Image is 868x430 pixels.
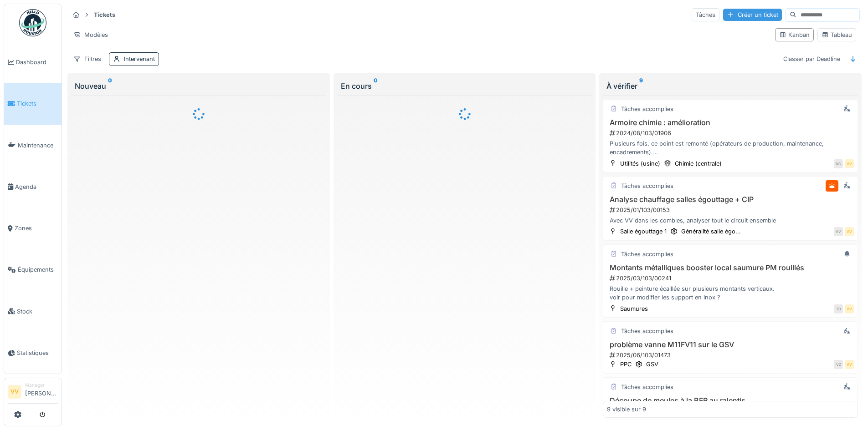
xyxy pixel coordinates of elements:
div: Avec VV dans les combles, analyser tout le circuit ensemble [607,216,854,225]
div: VV [845,227,854,236]
div: Généralité salle égo... [681,227,741,236]
a: Tickets [4,83,62,124]
div: Manager [25,382,58,389]
div: TD [834,304,843,314]
div: Tâches accomplies [621,327,673,335]
h3: Découpe de meules à la BFR au ralentis [607,396,854,405]
span: Statistiques [17,349,58,357]
a: Statistiques [4,332,62,374]
div: 2025/03/103/00241 [609,274,854,283]
div: Chimie (centrale) [675,159,722,168]
div: VV [845,360,854,369]
div: Utilités (usine) [620,159,660,168]
a: Stock [4,291,62,332]
div: Tâches accomplies [621,105,673,113]
div: VZ [834,360,843,369]
div: 9 visible sur 9 [607,405,646,414]
div: À vérifier [606,81,854,91]
div: PPC [620,360,632,369]
h3: Armoire chimie : amélioration [607,118,854,127]
div: Tâches accomplies [621,250,673,258]
div: Tâches accomplies [621,182,673,190]
h3: problème vanne M11FV11 sur le GSV [607,340,854,349]
div: 2025/06/103/01473 [609,351,854,359]
span: Maintenance [18,141,58,150]
a: VV Manager[PERSON_NAME] [8,382,58,404]
div: Saumures [620,304,648,313]
sup: 9 [639,81,643,91]
a: Dashboard [4,41,62,83]
a: Équipements [4,249,62,290]
div: Tableau [822,30,852,39]
h3: Montants métalliques booster local saumure PM rouillés [607,263,854,272]
a: Maintenance [4,125,62,166]
div: Kanban [779,30,810,39]
span: Agenda [15,182,58,191]
div: 2025/01/103/00153 [609,206,854,214]
div: En cours [341,81,589,91]
div: 2024/08/103/01906 [609,129,854,137]
sup: 0 [374,81,378,91]
a: Zones [4,207,62,249]
div: Modèles [69,28,112,41]
div: VV [845,304,854,314]
div: Tâches accomplies [621,383,673,391]
div: Intervenant [124,55,155,63]
img: Badge_color-CXgf-gQk.svg [19,9,46,36]
div: Rouille + peinture écaillée sur plusieurs montants verticaux. voir pour modifier les support en i... [607,284,854,302]
span: Tickets [17,99,58,108]
div: Classer par Deadline [779,52,844,66]
div: NG [834,159,843,168]
div: Créer un ticket [723,9,782,21]
li: VV [8,385,21,399]
a: Agenda [4,166,62,207]
div: VV [834,227,843,236]
strong: Tickets [90,10,119,19]
span: Stock [17,307,58,316]
div: Tâches [692,8,719,21]
div: Nouveau [75,81,323,91]
span: Dashboard [16,58,58,66]
li: [PERSON_NAME] [25,382,58,401]
sup: 0 [108,81,112,91]
div: VV [845,159,854,168]
div: Filtres [69,52,105,66]
h3: Analyse chauffage salles égouttage + CIP [607,195,854,204]
div: Plusieurs fois, ce point est remonté (opérateurs de production, maintenance, encadrements). Le bu... [607,139,854,157]
div: GSV [646,360,658,369]
div: Salle égouttage 1 [620,227,667,236]
span: Zones [15,224,58,233]
span: Équipements [18,265,58,274]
